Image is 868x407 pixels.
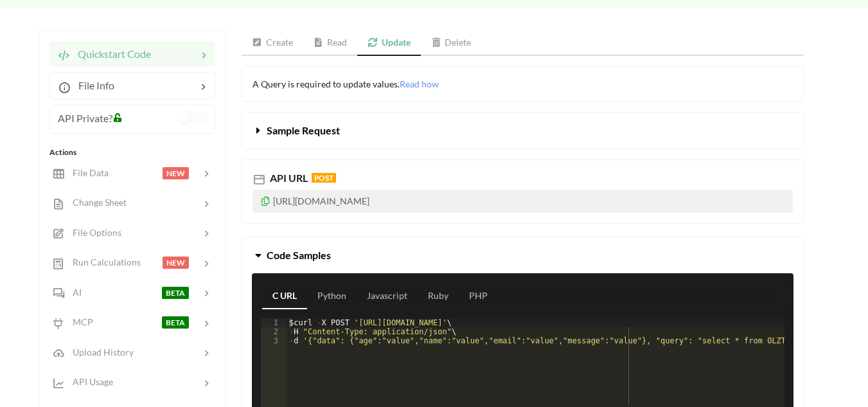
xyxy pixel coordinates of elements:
[357,284,418,309] a: Javascript
[65,227,121,238] span: File Options
[267,172,308,184] span: API URL
[357,30,421,56] a: Update
[252,190,793,213] p: [URL][DOMAIN_NAME]
[303,30,358,56] a: Read
[163,167,189,179] span: NEW
[71,79,114,91] span: File Info
[65,316,93,327] span: MCP
[65,257,141,267] span: Run Calculations
[49,147,215,158] div: Actions
[65,287,82,298] span: AI
[261,336,287,345] div: 3
[65,197,127,208] span: Change Sheet
[162,316,189,329] span: BETA
[242,113,803,149] button: Sample Request
[312,173,336,183] span: POST
[261,327,287,336] div: 2
[163,257,189,269] span: NEW
[459,284,498,309] a: PHP
[307,284,357,309] a: Python
[65,167,109,178] span: File Data
[262,284,307,309] a: C URL
[252,78,439,89] span: A Query is required to update values.
[242,237,803,273] button: Code Samples
[400,78,439,89] span: Read how
[267,124,340,136] span: Sample Request
[267,249,331,261] span: Code Samples
[418,284,459,309] a: Ruby
[242,30,303,56] a: Create
[58,112,112,124] span: API Private?
[261,318,287,327] div: 1
[65,347,134,357] span: Upload History
[421,30,482,56] a: Delete
[162,287,189,299] span: BETA
[70,48,151,60] span: Quickstart Code
[65,376,113,387] span: API Usage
